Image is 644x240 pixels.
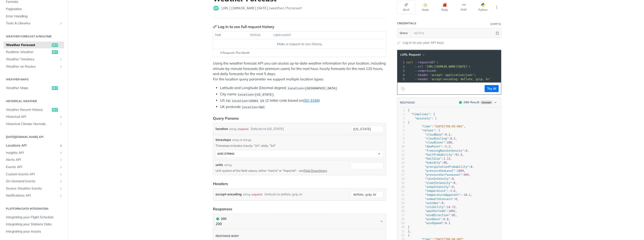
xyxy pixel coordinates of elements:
span: 0 [470,165,472,168]
span: : , [408,149,469,152]
span: 995 [464,173,469,176]
button: Show subpages for Severe Weather Events [59,187,63,190]
span: Weather Timelines [6,57,58,62]
button: cURL Request [398,52,426,57]
span: : { [408,129,440,132]
span: - [443,145,445,148]
span: Integrating your Assets [6,229,63,234]
span: "cloudCeiling" [425,137,448,140]
div: Log in to see full request history [213,24,274,29]
span: : , [408,165,474,168]
button: Show subpages for Custom Events API [59,172,63,176]
span: : , [408,169,466,172]
a: Pagination [4,6,64,13]
svg: Chevron [380,219,383,223]
li: US zip (2-letter code based on ) [220,98,386,103]
span: "precipitationProbability" [425,165,469,168]
span: : [ [408,117,437,120]
span: "temperature" [425,189,447,193]
span: : , [408,189,457,193]
span: : , [408,157,452,160]
span: { [408,109,409,112]
button: RESPONSE [400,100,415,105]
a: Field Descriptors [304,169,327,172]
span: 14.73 [447,205,455,209]
span: curl [406,61,413,64]
div: 11 [397,149,405,153]
div: 2 [397,64,405,69]
span: "freezingRainIntensity" [425,149,464,152]
a: Alerts APIShow subpages for Alerts API [4,156,64,163]
span: 6.1 [445,222,450,225]
span: : , [408,177,455,180]
span: Severe Weather Events [6,186,58,191]
a: Log in to use your API keys [403,40,444,45]
button: Try It! [485,85,499,92]
p: Unit system of the field values, either "metric" or "imperial" - see [216,168,349,173]
span: : , [408,141,454,144]
span: "dewPoint" [425,145,442,148]
span: --header [415,73,428,77]
div: 16 [397,169,405,173]
span: "values" [421,129,435,132]
span: } [408,226,409,229]
span: "snowIntensity" [425,185,450,189]
div: 5 [397,77,405,81]
div: 29 [397,221,405,225]
span: get [52,86,58,90]
span: "timelines" [411,113,430,116]
p: Using the weather forecast API you can access up-to-date weather information for your location, i... [213,61,386,82]
div: 7 [397,133,405,137]
a: Events APIShow subpages for Events API [4,164,64,171]
div: Credentials [397,21,416,25]
a: Error Handling [4,13,64,20]
div: Headers [213,181,228,186]
span: "pressureSurfaceLevel" [425,173,462,176]
span: "humidity" [425,161,442,164]
a: Custom Events APIShow subpages for Custom Events API [4,171,64,178]
div: Response body [216,234,239,238]
a: Locations APIShow subpages for Locations API [4,142,64,149]
div: 1 [397,108,405,112]
label: accept-encoding [216,191,242,198]
span: location=[US_STATE] [238,93,274,96]
span: Historical Climate Normals [6,122,58,126]
div: required [238,125,248,132]
span: get [213,6,219,11]
span: : , [408,125,466,128]
span: "hailSize" [425,157,442,160]
div: 12 [397,153,405,157]
th: time [213,32,248,39]
span: '[URL][DOMAIN_NAME][DATE]' [425,65,469,68]
button: Show subpages for Weather on Routes [59,65,63,68]
div: QueryInformation [490,22,501,26]
button: Show subpages for Alerts API [59,158,63,162]
button: Hide [495,31,500,35]
div: Defaults to [US_STATE] [251,125,284,132]
div: 30 [397,225,405,229]
span: : , [408,193,472,197]
span: : , [408,145,452,148]
button: Python [474,0,492,14]
span: 10.1 [464,193,470,197]
div: 20 [397,185,405,189]
span: 85 [452,214,455,217]
span: location=10001 US [232,99,264,103]
h2: Historical Weather [4,99,64,103]
h2: Weather Maps [4,77,64,82]
span: : , [408,161,449,164]
span: 200 [216,217,219,220]
span: "minutely" [415,117,432,120]
span: "cloudCover" [425,141,445,144]
span: On-Demand Events [6,179,58,184]
div: 6 [397,129,405,133]
div: 24 [397,201,405,205]
span: Weather Maps [6,86,51,90]
a: Integrating your Flight Schedule [4,214,64,221]
a: Integrating your Stations Data [4,221,64,228]
div: ADD string [217,152,235,155]
a: On-Demand EventsShow subpages for On-Demand Events [4,178,64,185]
span: "weatherCode" [425,209,447,213]
span: 6.8 [443,218,449,221]
span: 0 Requests This Month [220,51,250,55]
